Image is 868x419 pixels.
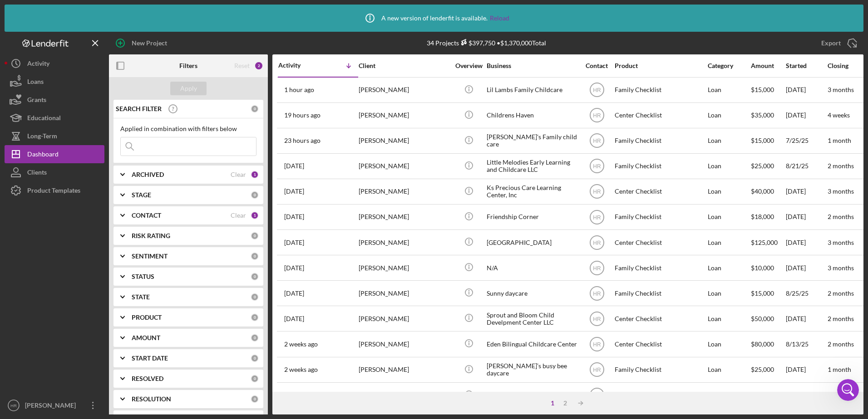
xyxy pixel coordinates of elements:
[123,15,142,33] img: Profile image for Christina
[615,358,705,382] div: Family Checklist
[359,358,449,382] div: [PERSON_NAME]
[751,162,774,170] span: $25,000
[593,239,601,246] text: HR
[828,289,854,297] time: 2 months
[828,365,851,373] time: 1 month
[615,205,705,229] div: Family Checklist
[284,391,318,399] time: 2025-09-04 02:29
[251,354,259,362] div: 0
[5,181,104,200] a: Product Templates
[615,307,705,331] div: Center Checklist
[179,62,197,69] b: Filters
[487,154,577,178] div: Little Melodies Early Learning and Childcare LLC
[5,163,104,181] button: Clients
[251,375,259,383] div: 0
[615,281,705,305] div: Family Checklist
[487,230,577,254] div: [GEOGRAPHIC_DATA]
[284,188,304,195] time: 2025-09-17 20:02
[5,91,104,109] button: Grants
[615,383,705,407] div: Family Checklist
[359,154,449,178] div: [PERSON_NAME]
[23,396,82,417] div: [PERSON_NAME]
[751,111,774,119] span: $35,000
[487,62,577,69] div: Business
[359,281,449,305] div: [PERSON_NAME]
[18,64,163,95] p: Hi [PERSON_NAME] 👋
[615,129,705,153] div: Family Checklist
[828,111,850,119] time: 4 weeks
[120,125,256,132] div: Applied in combination with filters below
[828,391,850,399] time: 4 weeks
[284,290,304,297] time: 2025-09-11 21:56
[18,17,33,32] img: logo
[708,154,750,178] div: Loan
[5,145,104,163] a: Dashboard
[132,273,154,280] b: STATUS
[786,180,827,204] div: [DATE]
[132,34,167,52] div: New Project
[121,283,182,319] button: Help
[27,91,46,111] div: Grants
[593,290,601,297] text: HR
[359,332,449,356] div: [PERSON_NAME]
[27,127,57,147] div: Long-Term
[593,112,601,119] text: HR
[708,129,750,153] div: Loan
[27,73,44,93] div: Loans
[359,205,449,229] div: [PERSON_NAME]
[828,315,854,322] time: 2 months
[144,306,158,312] span: Help
[487,205,577,229] div: Friendship Corner
[487,256,577,280] div: N/A
[708,256,750,280] div: Loan
[251,232,259,240] div: 0
[487,103,577,127] div: Childrens Haven
[837,379,859,401] iframe: Intercom live chat
[18,95,163,111] p: How can we help?
[786,103,827,127] div: [DATE]
[751,315,774,322] span: $50,000
[708,281,750,305] div: Loan
[251,191,259,199] div: 0
[615,180,705,204] div: Center Checklist
[359,180,449,204] div: [PERSON_NAME]
[615,154,705,178] div: Family Checklist
[708,103,750,127] div: Loan
[251,313,259,322] div: 0
[5,396,104,414] button: HR[PERSON_NAME]
[786,358,827,382] div: [DATE]
[487,358,577,382] div: [PERSON_NAME]’s busy bee daycare
[593,87,601,93] text: HR
[615,78,705,102] div: Family Checklist
[751,136,774,144] span: $15,000
[615,62,705,69] div: Product
[751,62,785,69] div: Amount
[278,62,318,69] div: Activity
[751,391,774,399] span: $25,000
[786,129,827,153] div: 7/25/25
[5,109,104,127] a: Educational
[10,403,17,408] text: HR
[751,264,774,272] span: $10,000
[708,205,750,229] div: Loan
[359,129,449,153] div: [PERSON_NAME]
[580,62,614,69] div: Contact
[359,62,449,69] div: Client
[5,127,104,145] a: Long-Term
[251,334,259,342] div: 0
[708,230,750,254] div: Loan
[593,316,601,322] text: HR
[132,293,150,301] b: STATE
[828,187,854,195] time: 3 months
[615,230,705,254] div: Center Checklist
[828,239,854,246] time: 3 months
[487,307,577,331] div: Sprout and Bloom Child Develpment Center LLC
[786,281,827,305] div: 8/25/25
[786,307,827,331] div: [DATE]
[5,73,104,91] a: Loans
[132,355,168,362] b: START DATE
[828,264,854,272] time: 3 months
[284,137,321,144] time: 2025-09-18 19:22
